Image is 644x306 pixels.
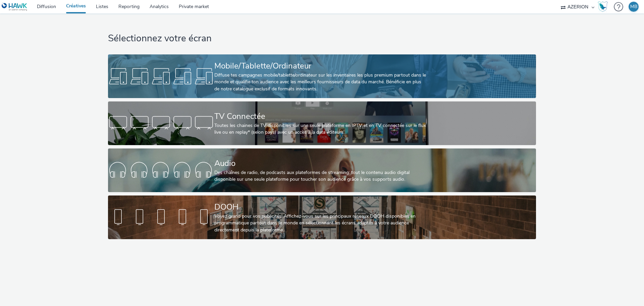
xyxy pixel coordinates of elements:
a: Hawk Academy [598,1,610,12]
a: DOOHVoyez grand pour vos publicités! Affichez-vous sur les principaux réseaux DOOH disponibles en... [108,195,536,239]
div: Des chaînes de radio, de podcasts aux plateformes de streaming: tout le contenu audio digital dis... [214,169,427,183]
div: Mobile/Tablette/Ordinateur [214,60,427,72]
div: MB [630,2,637,12]
h1: Sélectionnez votre écran [108,32,536,45]
a: AudioDes chaînes de radio, de podcasts aux plateformes de streaming: tout le contenu audio digita... [108,148,536,192]
div: Voyez grand pour vos publicités! Affichez-vous sur les principaux réseaux DOOH disponibles en pro... [214,213,427,233]
div: Toutes les chaines de TV disponibles sur une seule plateforme en IPTV et en TV connectée sur le f... [214,122,427,136]
img: undefined Logo [2,3,28,11]
div: Audio [214,158,427,169]
a: TV ConnectéeToutes les chaines de TV disponibles sur une seule plateforme en IPTV et en TV connec... [108,101,536,145]
div: DOOH [214,201,427,213]
div: Diffuse tes campagnes mobile/tablette/ordinateur sur les inventaires les plus premium partout dan... [214,72,427,92]
div: TV Connectée [214,111,427,122]
img: Hawk Academy [598,1,608,12]
a: Mobile/Tablette/OrdinateurDiffuse tes campagnes mobile/tablette/ordinateur sur les inventaires le... [108,54,536,98]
